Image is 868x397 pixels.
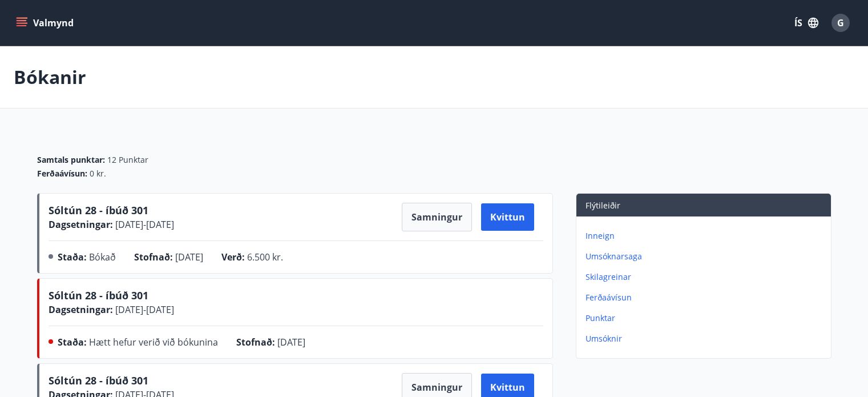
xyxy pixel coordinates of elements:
span: Sóltún 28 - íbúð 301 [49,288,148,302]
p: Umsóknarsaga [586,251,826,262]
span: Samtals punktar : [37,154,105,166]
span: Ferðaávísun : [37,168,87,179]
span: [DATE] [277,336,305,348]
button: ÍS [788,13,825,33]
span: G [837,17,844,29]
button: menu [14,13,78,33]
p: Punktar [586,312,826,324]
span: Dagsetningar : [49,303,113,316]
button: G [827,9,854,37]
span: Stofnað : [134,251,173,263]
button: Kvittun [481,203,534,231]
span: Sóltún 28 - íbúð 301 [49,374,148,387]
span: Hætt hefur verið við bókunina [89,336,218,348]
span: [DATE] - [DATE] [113,218,174,231]
p: Umsóknir [586,333,826,344]
span: Flýtileiðir [586,200,620,211]
span: Verð : [221,251,245,263]
span: Staða : [58,336,87,348]
span: Bókað [89,251,116,263]
span: 0 kr. [90,168,106,179]
p: Skilagreinar [586,271,826,283]
span: Dagsetningar : [49,218,113,231]
span: [DATE] - [DATE] [113,303,174,316]
span: 12 Punktar [107,154,148,166]
span: Sóltún 28 - íbúð 301 [49,203,148,217]
span: Stofnað : [236,336,275,348]
p: Bókanir [14,65,86,90]
span: [DATE] [175,251,203,263]
span: 6.500 kr. [247,251,283,263]
p: Inneign [586,230,826,242]
span: Staða : [58,251,87,263]
button: Samningur [402,203,472,231]
p: Ferðaávísun [586,292,826,303]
